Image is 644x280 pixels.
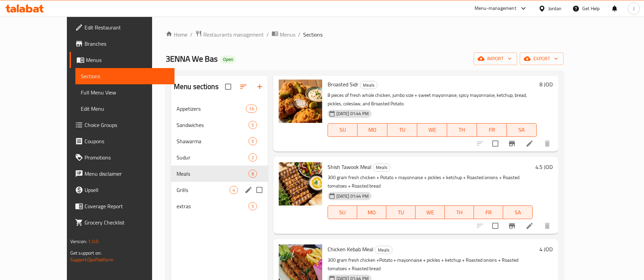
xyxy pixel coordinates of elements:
[479,55,512,63] span: import
[272,30,295,39] a: Menus
[70,36,174,52] a: Branches
[328,79,358,89] span: Broasted Sidr
[633,5,634,12] span: J
[503,206,532,219] button: SA
[246,106,256,112] span: 16
[85,186,169,194] span: Upsell
[171,166,268,182] div: Meals8
[85,218,169,227] span: Grocery Checklist
[81,88,169,96] span: Full Menu View
[249,122,257,128] span: 5
[328,123,358,137] button: SU
[488,219,502,233] span: Select to update
[328,206,357,219] button: SU
[539,218,555,234] button: delete
[249,121,257,129] div: items
[373,164,390,172] div: Meals
[177,202,249,210] span: extras
[70,19,174,36] a: Edit Restaurant
[548,5,562,12] div: Jordan
[177,170,249,178] span: Meals
[70,214,174,231] a: Grocery Checklist
[418,208,442,217] span: WE
[81,105,169,113] span: Edit Menu
[279,162,322,206] img: Shish Tawook Meal
[447,208,471,217] span: TH
[235,79,252,95] span: Sort sections
[171,133,268,149] div: Shawarma5
[507,123,537,137] button: SA
[510,125,534,135] span: SA
[328,91,537,108] p: 8 pieces of fresh whole chicken, jumbo size + sweet mayonnaise, spicy mayonnaise, ketchup, bread,...
[249,137,257,145] div: items
[85,121,169,129] span: Choice Groups
[70,182,174,198] a: Upsell
[360,81,377,89] span: Meals
[88,237,99,246] span: 1.0.0
[86,56,169,64] span: Menus
[526,139,534,148] a: Edit menu item
[171,101,268,117] div: Appetizers16
[488,136,502,151] span: Select to update
[331,208,354,217] span: SU
[229,186,238,194] div: items
[85,202,169,210] span: Coverage Report
[328,244,373,254] span: Chicken Kebab Meal
[474,52,517,65] button: import
[480,125,504,135] span: FR
[328,173,533,190] p: 300 gram fresh chicken + Potato + mayonnaise + pickles + ketchup + Roasted onions + Roasted tomat...
[70,198,174,214] a: Coverage Report
[328,162,371,172] span: Shish Tawook Meal
[195,30,264,39] a: Restaurants management
[70,255,113,264] a: Support.OpsPlatform
[220,56,236,64] div: Open
[190,30,192,39] li: /
[249,154,257,161] span: 2
[85,170,169,178] span: Menu disclaimer
[389,208,413,217] span: TU
[360,125,385,135] span: MO
[504,135,520,152] button: Branch-specific-item
[166,30,187,39] a: Home
[360,208,384,217] span: MO
[539,135,555,152] button: delete
[447,123,477,137] button: TH
[75,68,174,84] a: Sections
[171,198,268,214] div: extras5
[387,123,417,137] button: TU
[166,51,218,66] span: 3ENNA We Bas
[266,30,269,39] li: /
[85,137,169,145] span: Coupons
[375,246,392,254] span: Meals
[174,82,219,92] h2: Menu sections
[246,105,257,113] div: items
[203,30,264,39] span: Restaurants management
[357,123,387,137] button: MO
[520,52,564,65] button: export
[298,30,300,39] li: /
[171,98,268,217] nav: Menu sections
[171,117,268,133] div: Sandwiches5
[539,244,553,254] h6: 4 JOD
[249,153,257,161] div: items
[477,123,507,137] button: FR
[75,84,174,101] a: Full Menu View
[535,162,553,172] h6: 4.5 JOD
[177,153,249,161] span: Sudur
[70,249,102,257] span: Get support on:
[177,137,249,145] span: Shawarma
[85,40,169,48] span: Branches
[334,110,371,117] span: [DATE] 01:44 PM
[249,203,257,210] span: 5
[230,187,238,193] span: 4
[390,125,415,135] span: TU
[357,206,386,219] button: MO
[477,208,500,217] span: FR
[171,182,268,198] div: Grills4edit
[177,105,246,113] span: Appetizers
[252,79,268,95] button: Add section
[526,222,534,230] a: Edit menu item
[70,237,87,246] span: Version:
